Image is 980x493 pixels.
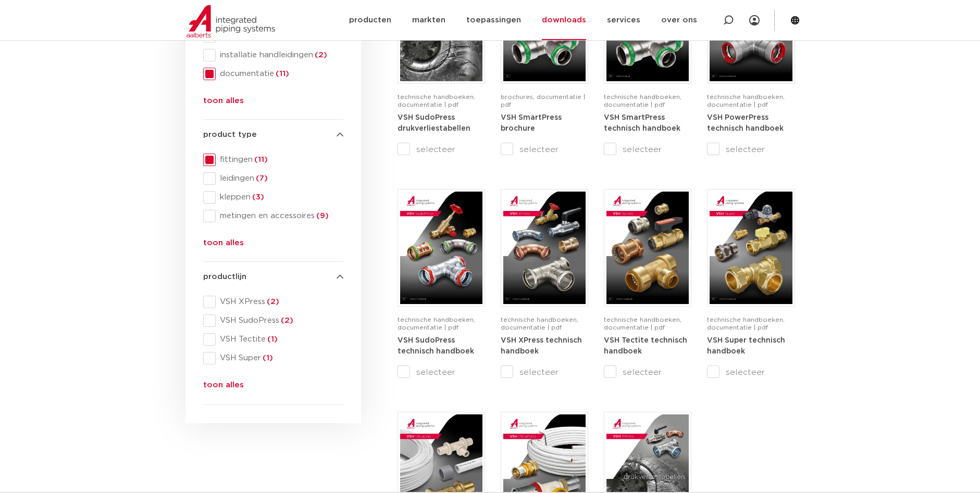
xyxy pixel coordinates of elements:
label: selecteer [501,143,588,156]
span: (1) [266,335,278,343]
a: VSH SudoPress drukverliestabellen [398,113,470,133]
span: technische handboeken, documentatie | pdf [604,94,681,108]
span: (2) [313,51,327,59]
span: (7) [254,174,268,182]
span: (1) [261,354,273,362]
span: (2) [279,317,293,324]
a: VSH Tectite technisch handboek [604,336,687,356]
span: VSH Super [216,353,343,363]
strong: VSH SudoPress technisch handboek [398,337,474,356]
label: selecteer [707,366,795,378]
span: (11) [274,70,289,78]
div: documentatie(11) [203,68,343,80]
label: selecteer [707,143,795,156]
span: (9) [315,212,329,220]
img: VSH-XPress_A4TM_5008762_2025_4.1_NL-pdf.jpg [503,192,586,304]
div: leidingen(7) [203,172,343,185]
span: brochures, documentatie | pdf [501,94,585,108]
label: selecteer [604,143,691,156]
span: (3) [251,193,264,201]
span: documentatie [216,69,343,79]
span: (2) [265,298,279,306]
img: VSH-Tectite_A4TM_5009376-2024-2.0_NL-pdf.jpg [606,192,689,304]
div: metingen en accessoires(9) [203,210,343,222]
div: VSH XPress(2) [203,296,343,308]
strong: VSH XPress technisch handboek [501,337,582,356]
span: VSH SudoPress [216,315,343,326]
span: VSH XPress [216,297,343,307]
span: metingen en accessoires [216,211,343,221]
label: selecteer [398,143,485,156]
span: (11) [253,156,268,163]
img: VSH-SudoPress_A4TM_5001604-2023-3.0_NL-pdf.jpg [400,192,482,304]
a: VSH SmartPress technisch handboek [604,113,680,133]
button: toon alles [203,379,244,396]
span: installatie handleidingen [216,50,343,60]
span: technische handboeken, documentatie | pdf [604,317,681,331]
h4: productlijn [203,271,343,283]
div: my IPS [749,9,760,32]
span: technische handboeken, documentatie | pdf [501,317,578,331]
strong: VSH SudoPress drukverliestabellen [398,114,470,133]
span: technische handboeken, documentatie | pdf [707,317,785,331]
button: toon alles [203,237,244,254]
span: technische handboeken, documentatie | pdf [398,94,475,108]
label: selecteer [604,366,691,378]
div: fittingen(11) [203,154,343,166]
label: selecteer [398,366,485,378]
strong: VSH Super technisch handboek [707,337,785,356]
a: VSH XPress technisch handboek [501,336,582,356]
strong: VSH Tectite technisch handboek [604,337,687,356]
strong: VSH PowerPress technisch handboek [707,114,784,133]
button: toon alles [203,95,244,111]
div: VSH Tectite(1) [203,333,343,346]
a: VSH SmartPress brochure [501,113,562,133]
a: VSH SudoPress technisch handboek [398,336,474,356]
img: VSH-Super_A4TM_5007411-2022-2.1_NL-1-pdf.jpg [710,192,792,304]
div: VSH SudoPress(2) [203,314,343,327]
strong: VSH SmartPress brochure [501,114,562,133]
span: technische handboeken, documentatie | pdf [707,94,785,108]
div: VSH Super(1) [203,352,343,364]
label: selecteer [501,366,588,378]
h4: product type [203,129,343,141]
a: VSH PowerPress technisch handboek [707,113,784,133]
span: VSH Tectite [216,334,343,345]
span: technische handboeken, documentatie | pdf [398,317,475,331]
strong: VSH SmartPress technisch handboek [604,114,680,133]
div: kleppen(3) [203,191,343,204]
span: leidingen [216,173,343,184]
div: installatie handleidingen(2) [203,49,343,61]
span: kleppen [216,192,343,203]
span: fittingen [216,155,343,165]
a: VSH Super technisch handboek [707,336,785,356]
